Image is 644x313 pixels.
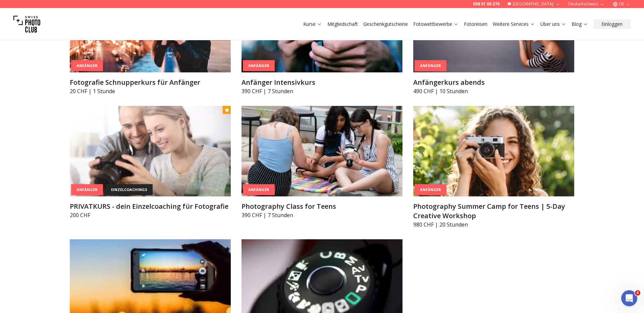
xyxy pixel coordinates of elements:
div: Anfänger [415,60,446,71]
img: PRIVATKURS - dein Einzelcoaching für Fotografie [70,106,231,196]
a: Kurse [303,21,322,27]
div: Anfänger [415,184,446,195]
div: Anfänger [243,184,275,195]
h3: Anfängerkurs abends [413,78,574,87]
h3: Photography Class for Teens [241,202,402,211]
a: Photography Summer Camp for Teens | 5-Day Creative WorkshopAnfängerPhotography Summer Camp for Te... [413,106,574,229]
p: 390 CHF | 7 Stunden [241,87,402,95]
div: Anfänger [243,60,275,71]
a: Weitere Services [493,21,535,27]
img: Photography Summer Camp for Teens | 5-Day Creative Workshop [413,106,574,196]
div: Anfänger [71,184,103,195]
a: Über uns [540,21,566,27]
button: Einloggen [593,19,631,29]
p: 20 CHF | 1 Stunde [70,87,231,95]
button: Kurse [301,19,325,29]
img: Photography Class for Teens [241,106,402,196]
button: Blog [569,19,591,29]
button: Fotowettbewerbe [411,19,461,29]
div: Anfänger [71,60,103,71]
span: 5 [635,290,640,296]
a: Photography Class for TeensAnfängerPhotography Class for Teens390 CHF | 7 Stunden [241,106,402,219]
button: Geschenkgutscheine [361,19,411,29]
a: Fotoreisen [464,21,487,27]
h3: PRIVATKURS - dein Einzelcoaching für Fotografie [70,202,231,211]
button: Über uns [538,19,569,29]
button: Fotoreisen [461,19,490,29]
button: Mitgliedschaft [325,19,361,29]
h3: Photography Summer Camp for Teens | 5-Day Creative Workshop [413,202,574,221]
a: 058 51 00 270 [473,1,499,7]
img: Swiss photo club [13,11,40,38]
iframe: Intercom live chat [621,290,637,306]
div: einzelcoachings [106,184,153,195]
h3: Anfänger Intensivkurs [241,78,402,87]
button: Weitere Services [490,19,538,29]
a: Blog [572,21,588,27]
p: 980 CHF | 20 Stunden [413,221,574,229]
p: 200 CHF [70,211,231,219]
h3: Fotografie Schnupperkurs für Anfänger [70,78,231,87]
a: Geschenkgutscheine [363,21,408,27]
a: PRIVATKURS - dein Einzelcoaching für FotografieAnfängereinzelcoachingsPRIVATKURS - dein Einzelcoa... [70,106,231,219]
a: Fotowettbewerbe [413,21,459,27]
a: Mitgliedschaft [327,21,358,27]
p: 490 CHF | 10 Stunden [413,87,574,95]
p: 390 CHF | 7 Stunden [241,211,402,219]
